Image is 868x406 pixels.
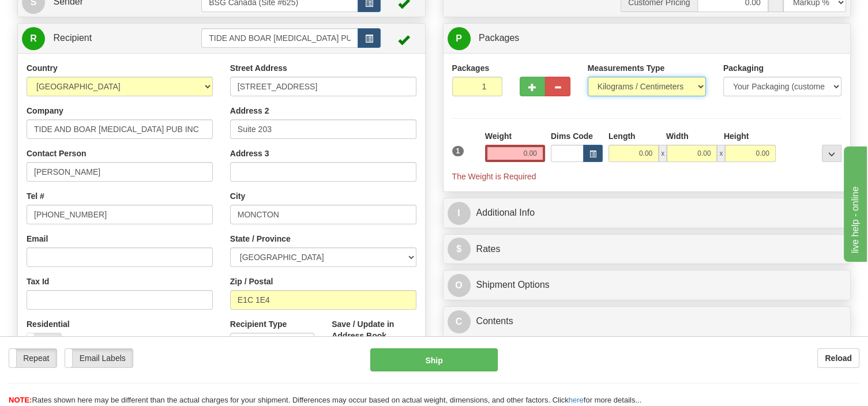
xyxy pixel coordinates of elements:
[448,201,847,225] a: IAdditional Info
[9,396,32,404] span: NOTE:
[230,276,273,287] label: Zip / Postal
[479,33,519,43] span: Packages
[230,62,287,74] label: Street Address
[27,318,70,330] label: Residential
[723,62,764,74] label: Packaging
[452,172,536,181] span: The Weight is Required
[448,273,847,297] a: OShipment Options
[9,349,57,367] label: Repeat
[230,77,416,96] input: Enter a location
[27,62,58,74] label: Country
[448,310,471,333] span: C
[551,130,593,142] label: Dims Code
[27,333,61,352] label: No
[717,145,725,162] span: x
[65,349,133,367] label: Email Labels
[27,233,48,245] label: Email
[230,148,269,159] label: Address 3
[370,348,498,371] button: Ship
[825,354,852,363] b: Reload
[659,145,667,162] span: x
[608,130,636,142] label: Length
[724,130,749,142] label: Height
[588,62,665,74] label: Measurements Type
[448,310,847,333] a: CContents
[666,130,689,142] label: Width
[452,62,490,74] label: Packages
[817,348,859,368] button: Reload
[841,144,867,262] iframe: chat widget
[569,396,584,404] a: here
[201,28,358,48] input: Recipient Id
[230,318,287,330] label: Recipient Type
[448,274,471,297] span: O
[822,145,841,162] div: ...
[485,130,512,142] label: Weight
[22,27,45,50] span: R
[27,190,44,202] label: Tel #
[9,7,107,21] div: live help - online
[448,27,471,50] span: P
[27,148,86,159] label: Contact Person
[22,27,182,50] a: R Recipient
[448,27,847,50] a: P Packages
[448,202,471,225] span: I
[27,105,63,116] label: Company
[230,190,245,202] label: City
[452,146,464,156] span: 1
[448,238,847,261] a: $Rates
[448,238,471,261] span: $
[230,105,269,116] label: Address 2
[27,276,49,287] label: Tax Id
[332,318,416,341] label: Save / Update in Address Book
[53,33,92,43] span: Recipient
[230,233,291,245] label: State / Province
